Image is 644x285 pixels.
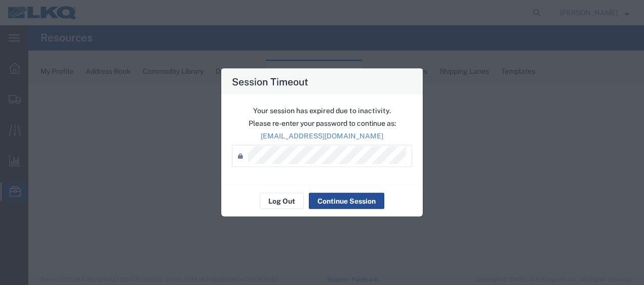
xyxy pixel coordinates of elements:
[260,193,304,209] button: Log Out
[309,193,384,209] button: Continue Session
[232,118,412,129] p: Please re-enter your password to continue as:
[232,106,412,116] p: Your session has expired due to inactivity.
[232,131,412,141] p: [EMAIL_ADDRESS][DOMAIN_NAME]
[232,74,308,89] h4: Session Timeout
